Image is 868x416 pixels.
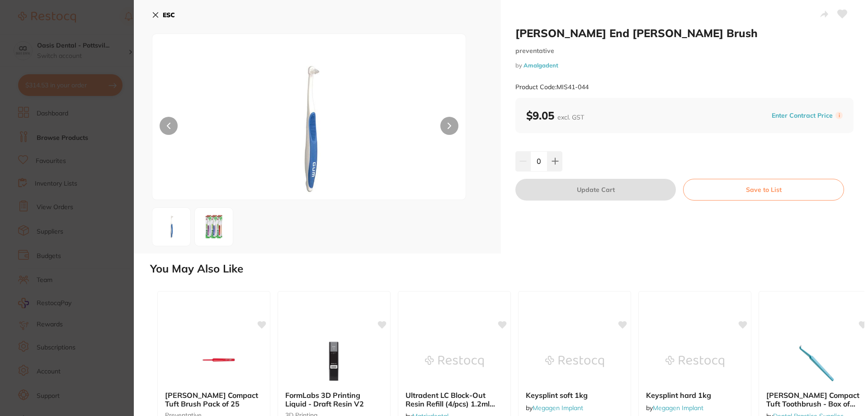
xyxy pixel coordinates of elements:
img: Keysplint hard 1kg [665,339,724,384]
img: Tepe Compact Tuft Toothbrush - Box of 100 [786,339,844,384]
b: ESC [163,11,175,19]
small: Product Code: MIS41-044 [515,83,589,91]
b: Tepe Compact Tuft Toothbrush - Box of 100 [766,391,864,408]
small: by [515,62,854,69]
img: NDEwNDQtMi1qcGc [198,210,230,243]
img: Keysplint soft 1kg [545,339,604,384]
span: by [526,404,583,412]
b: FormLabs 3D Printing Liquid - Draft Resin V2 [285,391,383,408]
h2: [PERSON_NAME] End [PERSON_NAME] Brush [515,26,854,40]
img: TePe Compact Tuft Brush Pack of 25 [184,339,243,384]
button: Enter Contract Price [769,111,835,120]
a: Amalgadent [524,62,558,69]
span: excl. GST [557,113,584,121]
img: Ultradent LC Block-Out Resin Refill (4/pcs) 1.2ml Syringe [425,339,484,384]
label: i [835,112,843,119]
small: preventative [515,47,854,55]
b: $9.05 [526,109,584,122]
button: Update Cart [515,179,676,201]
span: by [646,404,703,412]
b: Keysplint hard 1kg [646,391,744,399]
a: Megagen Implant [533,404,583,412]
b: Ultradent LC Block-Out Resin Refill (4/pcs) 1.2ml Syringe [406,391,503,408]
img: NDEwNDQtMS1qcGc [215,57,403,200]
a: Megagen Implant [653,404,703,412]
b: TePe Compact Tuft Brush Pack of 25 [165,391,263,408]
button: Save to List [683,179,844,201]
img: NDEwNDQtMS1qcGc [155,210,188,243]
b: Keysplint soft 1kg [526,391,623,399]
img: FormLabs 3D Printing Liquid - Draft Resin V2 [305,339,363,384]
h2: You May Also Like [150,263,864,275]
button: ESC [152,7,175,23]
